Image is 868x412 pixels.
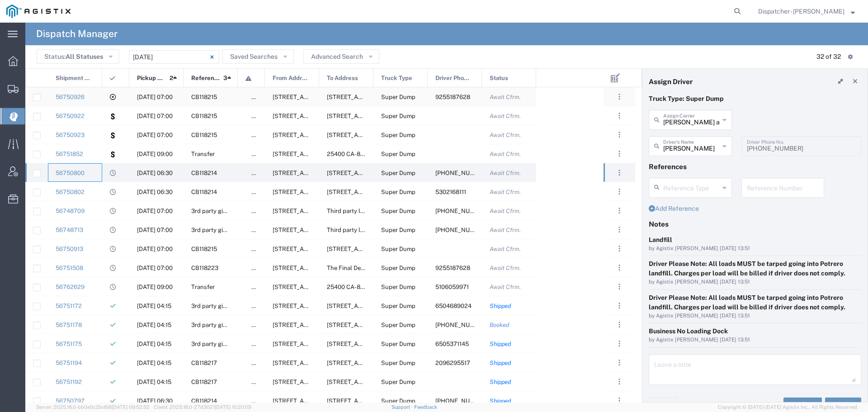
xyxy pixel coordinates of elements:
[435,227,489,233] span: (530) 990-8018
[327,94,417,100] span: 3675 Potrero Hills Ln, Suisun City, California, 94585, United States
[6,5,71,18] img: logo
[56,94,85,100] a: 56750926
[783,398,822,412] button: Decline
[718,403,857,411] span: Copyright © [DATE]-[DATE] Agistix Inc., All Rights Reserved
[649,312,861,320] div: by Agistix [PERSON_NAME] [DATE] 13:51
[251,322,265,328] span: false
[618,167,620,178] span: . . .
[56,113,85,119] a: 56750922
[273,322,411,328] span: 6501 Florin Perkins Rd, Sacramento, California, United States
[222,49,294,64] button: Saved Searches
[191,322,243,328] span: 3rd party giveaway
[618,129,620,140] span: . . .
[381,265,415,271] span: Super Dump
[137,170,173,176] span: 09/09/2025, 06:30
[618,110,620,121] span: . . .
[191,113,217,119] span: CB118215
[435,94,470,100] span: 9255187628
[137,360,171,366] span: 09/09/2025, 04:15
[273,265,363,271] span: 6400 Claim St, Placerville, California, United States
[223,69,227,88] span: 3
[618,91,620,102] span: . . .
[154,404,251,410] span: Client: 2025.18.0-27d3021
[251,284,265,290] span: false
[613,261,626,274] button: ...
[613,166,626,179] button: ...
[273,189,363,195] span: 7150 Meridian Rd, Vacaville, California, 95688, United States
[381,170,415,176] span: Super Dump
[327,151,486,157] span: 25400 CA-88, Pioneer, California, United States
[381,208,415,214] span: Super Dump
[191,208,243,214] span: 3rd party giveaway
[435,170,489,176] span: 530-723-3008
[435,303,472,309] span: 6504689024
[618,357,620,368] span: . . .
[273,360,411,366] span: 6501 Florin Perkins Rd, Sacramento, California, United States
[137,189,173,195] span: 09/09/2025, 06:30
[56,341,82,347] a: 56751175
[251,246,265,252] span: false
[137,303,171,309] span: 09/09/2025, 04:15
[490,151,521,157] span: Await Cfrm.
[613,299,626,312] button: ...
[170,69,173,88] span: 2
[273,69,309,88] span: From Address
[251,341,265,347] span: false
[56,303,82,309] a: 56751172
[56,246,83,252] a: 56750913
[251,113,265,119] span: false
[649,278,861,286] div: by Agistix [PERSON_NAME] [DATE] 13:51
[490,132,521,138] span: Await Cfrm.
[273,170,363,176] span: 7150 Meridian Rd, Vacaville, California, 95688, United States
[137,265,173,271] span: 09/09/2025, 07:00
[381,113,415,119] span: Super Dump
[191,189,217,195] span: CB118214
[825,398,861,412] button: Save
[381,379,415,385] span: Super Dump
[191,341,243,347] span: 3rd party giveaway
[618,262,620,273] span: . . .
[137,69,166,88] span: Pickup Date and Time
[613,356,626,369] button: ...
[191,360,217,366] span: CB118217
[327,322,417,328] span: 20899 Antler Rd, Lakehead, California, United States
[191,265,218,271] span: CB118223
[273,303,411,309] span: 6501 Florin Perkins Rd, Sacramento, California, United States
[137,208,173,214] span: 09/09/2025, 07:00
[273,132,363,138] span: 7150 Meridian Rd, Vacaville, California, 95688, United States
[191,398,217,404] span: CB118214
[251,379,265,385] span: false
[490,303,511,309] span: Shipped
[327,398,417,404] span: 3675 Potrero Hills Ln, Suisun City, California, 94585, United States
[613,318,626,331] button: ...
[36,23,118,45] h4: Dispatch Manager
[490,94,521,100] span: Await Cfrm.
[490,246,521,252] span: Await Cfrm.
[327,170,417,176] span: 3675 Potrero Hills Ln, Suisun City, California, 94585, United States
[251,208,265,214] span: false
[490,227,521,233] span: Await Cfrm.
[490,341,511,347] span: Shipped
[137,284,173,290] span: 09/09/2025, 09:00
[649,77,693,85] h4: Assign Driver
[490,189,521,195] span: Await Cfrm.
[191,94,217,100] span: CB118215
[251,303,265,309] span: false
[137,94,173,100] span: 09/09/2025, 07:00
[381,94,415,100] span: Super Dump
[327,69,358,88] span: To Address
[381,284,415,290] span: Super Dump
[56,360,82,366] a: 56751194
[273,94,363,100] span: 7150 Meridian Rd, Vacaville, California, 95688, United States
[251,170,265,176] span: false
[381,398,415,404] span: Super Dump
[490,322,509,328] span: Booked
[381,246,415,252] span: Super Dump
[273,284,363,290] span: 11577 Quail Ct, Pine Grove, California, United States
[663,398,676,412] a: Edit next row
[490,265,521,271] span: Await Cfrm.
[816,52,841,62] div: 32 of 32
[56,132,85,138] a: 56750923
[251,360,265,366] span: false
[649,235,861,245] div: Landfill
